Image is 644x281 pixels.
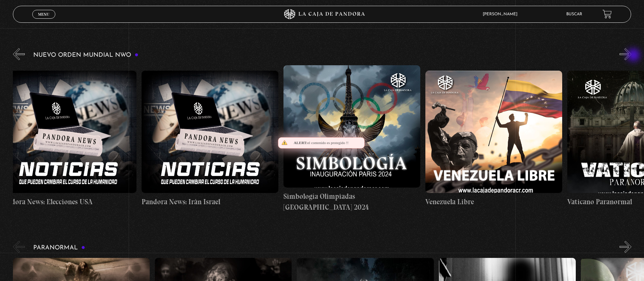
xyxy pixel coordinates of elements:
[142,65,278,212] a: Pandora News: Irán Israel
[620,48,631,60] button: Next
[38,12,49,16] span: Menu
[620,241,631,253] button: Next
[566,12,582,16] a: Buscar
[33,52,139,58] h3: Nuevo Orden Mundial NWO
[294,141,307,145] span: Alert:
[283,191,420,212] h4: Simbología Olimpiadas [GEOGRAPHIC_DATA] 2024
[36,18,52,22] span: Cerrar
[425,65,562,212] a: Venezuela Libre
[278,137,365,148] div: el contenido es protegido !!
[142,196,278,207] h4: Pandora News: Irán Israel
[33,245,85,251] h3: Paranormal
[13,48,25,60] button: Previous
[13,241,25,253] button: Previous
[479,12,524,16] span: [PERSON_NAME]
[603,10,612,19] a: View your shopping cart
[283,65,420,212] a: Simbología Olimpiadas [GEOGRAPHIC_DATA] 2024
[425,196,562,207] h4: Venezuela Libre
